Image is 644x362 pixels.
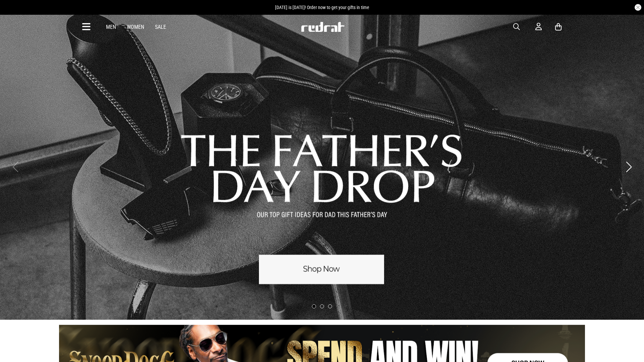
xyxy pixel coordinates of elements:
[624,160,633,174] button: Next slide
[106,24,116,30] a: Men
[11,160,20,174] button: Previous slide
[275,5,369,10] span: [DATE] is [DATE]! Order now to get your gifts in time
[301,22,345,32] img: Redrat logo
[155,24,166,30] a: Sale
[127,24,144,30] a: Women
